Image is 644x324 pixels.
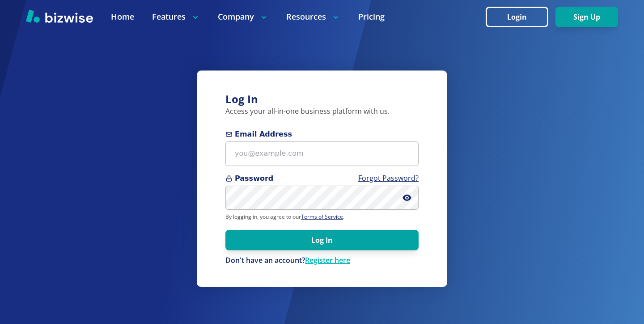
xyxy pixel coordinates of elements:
input: you@example.com [225,141,419,166]
p: Company [218,11,268,22]
button: Login [486,7,548,27]
div: Don't have an account?Register here [225,256,419,266]
a: Pricing [358,11,385,22]
h3: Log In [225,92,419,107]
span: Password [225,173,419,184]
p: Resources [286,11,340,22]
img: Bizwise Logo [26,9,93,23]
a: Register here [305,255,350,265]
a: Forgot Password? [358,173,419,183]
p: Features [152,11,200,22]
p: Access your all-in-one business platform with us. [225,107,419,116]
span: Email Address [225,129,419,140]
a: Home [111,11,134,22]
button: Log In [225,230,419,250]
button: Sign Up [555,7,618,27]
p: Don't have an account? [225,256,419,266]
p: By logging in, you agree to our . [225,213,419,220]
a: Sign Up [555,13,618,21]
a: Login [486,13,555,21]
a: Terms of Service [301,213,343,220]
